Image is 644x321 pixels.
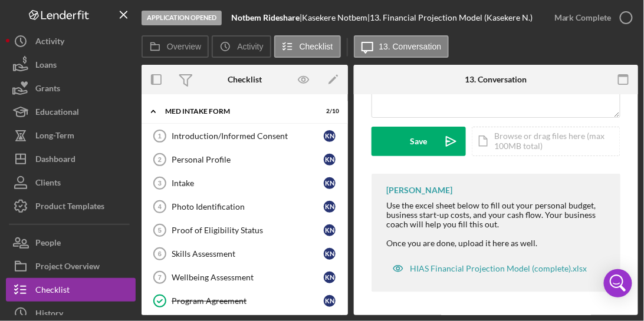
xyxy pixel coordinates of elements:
tspan: 7 [158,274,162,281]
button: Clients [6,171,136,194]
div: Grants [35,77,60,103]
button: Educational [6,100,136,124]
button: Grants [6,77,136,100]
b: Notbem Rideshare [231,12,300,22]
div: HIAS Financial Projection Model (complete).xlsx [410,264,587,273]
div: K N [324,224,336,236]
div: K N [324,295,336,307]
div: Kasekere Notbem | [302,13,370,22]
div: 13. Financial Projection Model (Kasekere N.) [370,13,533,22]
button: Activity [212,35,271,58]
div: K N [324,154,336,166]
button: Checklist [6,278,136,302]
div: [PERSON_NAME] [386,186,452,195]
tspan: 1 [158,133,162,140]
div: Personal Profile [172,155,324,164]
button: Product Templates [6,194,136,218]
div: Skills Assessment [172,249,324,259]
div: Wellbeing Assessment [172,273,324,282]
div: Checklist [228,75,262,84]
div: Introduction/Informed Consent [172,131,324,141]
div: Open Intercom Messenger [604,269,632,297]
button: HIAS Financial Projection Model (complete).xlsx [386,257,593,280]
div: Loans [35,53,57,80]
div: MED Intake Form [165,108,310,115]
div: K N [324,272,336,283]
a: 7Wellbeing AssessmentKN [147,266,342,289]
button: People [6,231,136,254]
a: 6Skills AssessmentKN [147,242,342,266]
div: 2 / 10 [318,108,339,115]
div: | [231,13,302,22]
a: 2Personal ProfileKN [147,148,342,171]
div: Proof of Eligibility Status [172,226,324,235]
div: Clients [35,171,61,197]
a: 3IntakeKN [147,171,342,195]
button: Loans [6,53,136,77]
div: Checklist [35,278,70,305]
a: Program AgreementKN [147,289,342,313]
a: 5Proof of Eligibility StatusKN [147,219,342,242]
label: Overview [167,42,201,51]
div: Application Opened [142,11,222,25]
label: 13. Conversation [379,42,442,51]
button: Project Overview [6,254,136,278]
tspan: 3 [158,180,162,187]
div: K N [324,177,336,189]
div: Project Overview [35,254,100,281]
div: K N [324,248,336,260]
div: Long-Term [35,124,74,150]
tspan: 6 [158,250,162,257]
button: Checklist [274,35,341,58]
button: Overview [142,35,209,58]
div: 13. Conversation [465,75,527,84]
button: Dashboard [6,147,136,171]
label: Checklist [300,42,333,51]
button: Save [372,127,466,156]
div: Dashboard [35,147,75,174]
div: Mark Complete [554,6,612,29]
div: Use the excel sheet below to fill out your personal budget, business start-up costs, and your cas... [386,201,609,229]
div: Activity [35,29,64,56]
tspan: 4 [158,203,162,210]
div: People [35,231,61,257]
div: Once you are done, upload it here as well. [386,239,609,248]
label: Activity [237,42,263,51]
tspan: 5 [158,227,162,234]
div: Save [410,127,428,156]
div: Intake [172,178,324,188]
div: K N [324,201,336,213]
button: Mark Complete [543,6,638,29]
a: 1Introduction/Informed ConsentKN [147,124,342,148]
a: 4Photo IdentificationKN [147,195,342,219]
div: Educational [35,100,79,127]
button: Activity [6,29,136,53]
div: Product Templates [35,194,104,221]
div: K N [324,130,336,142]
div: Photo Identification [172,202,324,211]
div: Program Agreement [172,296,324,306]
button: Long-Term [6,124,136,147]
button: 13. Conversation [354,35,449,58]
tspan: 2 [158,156,162,163]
